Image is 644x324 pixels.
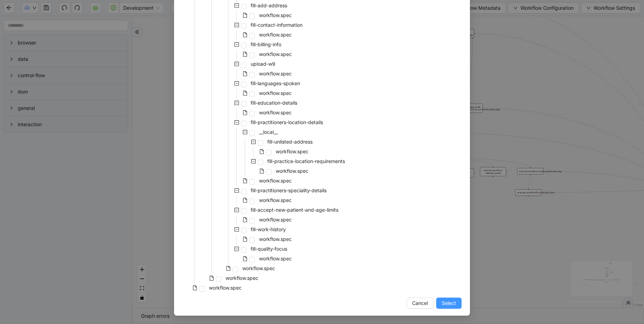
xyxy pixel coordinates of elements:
[258,177,293,185] span: workflow.spec
[243,32,248,37] span: file
[259,256,292,261] span: workflow.spec
[251,80,300,86] span: fill-languages-spoken
[251,139,256,144] span: minus-square
[251,207,338,213] span: fill-accept-new-patient-and-age-limits
[251,246,287,252] span: fill-quality-focus
[258,108,293,117] span: workflow.spec
[276,168,308,174] span: workflow.spec
[251,61,275,67] span: upload-w9
[243,178,248,183] span: file
[207,284,243,292] span: workflow.spec
[251,100,297,106] span: fill-education-details
[249,206,340,214] span: fill-accept-new-patient-and-age-limits
[249,225,287,234] span: fill-work-history
[259,149,264,154] span: file
[243,217,248,222] span: file
[249,118,324,127] span: fill-practitioners-location-details
[234,120,239,125] span: minus-square
[242,265,275,271] span: workflow.spec
[258,70,293,78] span: workflow.spec
[259,197,292,203] span: workflow.spec
[259,217,292,222] span: workflow.spec
[249,79,301,88] span: fill-languages-spoken
[209,276,214,281] span: file
[243,110,248,115] span: file
[249,21,304,29] span: fill-contact-information
[258,89,293,97] span: workflow.spec
[234,81,239,86] span: minus-square
[251,41,281,47] span: fill-billing-info
[266,157,346,165] span: fill-practice-location-requirements
[234,100,239,105] span: minus-square
[243,71,248,76] span: file
[274,167,310,175] span: workflow.spec
[258,50,293,58] span: workflow.spec
[243,91,248,96] span: file
[258,31,293,39] span: workflow.spec
[251,187,327,193] span: fill-practitioners-speciality-details
[226,275,258,281] span: workflow.spec
[259,129,278,135] span: __local__
[249,186,328,195] span: fill-practitioners-speciality-details
[258,128,279,136] span: __local__
[234,208,239,212] span: minus-square
[224,274,260,282] span: workflow.spec
[407,298,433,309] button: Cancel
[249,40,283,49] span: fill-billing-info
[243,52,248,57] span: file
[234,23,239,27] span: minus-square
[243,13,248,18] span: file
[267,139,313,145] span: fill-unlisted-address
[243,256,248,261] span: file
[259,178,292,184] span: workflow.spec
[267,158,345,164] span: fill-practice-location-requirements
[251,159,256,164] span: minus-square
[259,12,292,18] span: workflow.spec
[209,285,242,291] span: workflow.spec
[258,196,293,204] span: workflow.spec
[266,138,314,146] span: fill-unlisted-address
[243,130,248,135] span: minus-square
[442,299,456,307] span: Select
[243,198,248,203] span: file
[234,42,239,47] span: minus-square
[258,254,293,263] span: workflow.spec
[226,266,231,271] span: file
[274,147,310,156] span: workflow.spec
[259,236,292,242] span: workflow.spec
[234,62,239,66] span: minus-square
[234,3,239,8] span: minus-square
[259,169,264,173] span: file
[234,246,239,251] span: minus-square
[259,110,292,115] span: workflow.spec
[251,22,303,28] span: fill-contact-information
[241,264,276,273] span: workflow.spec
[249,1,289,10] span: fill-add-address
[258,11,293,19] span: workflow.spec
[251,119,323,125] span: fill-practitioners-location-details
[259,32,292,38] span: workflow.spec
[276,148,308,154] span: workflow.spec
[258,235,293,243] span: workflow.spec
[249,99,299,107] span: fill-education-details
[436,298,462,309] button: Select
[243,237,248,242] span: file
[259,51,292,57] span: workflow.spec
[251,226,286,232] span: fill-work-history
[258,216,293,224] span: workflow.spec
[259,90,292,96] span: workflow.spec
[259,71,292,76] span: workflow.spec
[412,299,428,307] span: Cancel
[251,2,287,8] span: fill-add-address
[249,60,277,68] span: upload-w9
[249,245,289,253] span: fill-quality-focus
[234,188,239,193] span: minus-square
[234,227,239,232] span: minus-square
[193,285,197,290] span: file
